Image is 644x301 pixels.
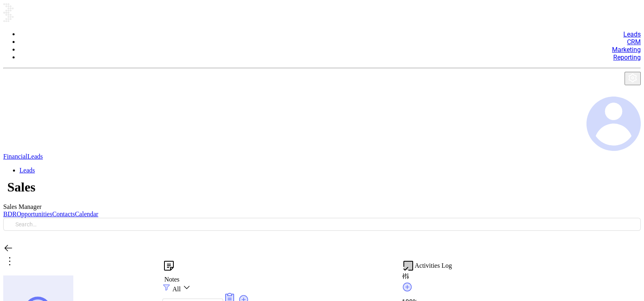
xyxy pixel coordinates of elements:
a: Marketing [612,46,641,54]
a: Calendar [75,211,98,217]
span: Sales Manager [3,203,42,210]
a: Leads [19,167,35,174]
img: iconSetting [628,73,638,83]
a: BDR [3,211,17,217]
a: Opportunities [17,211,52,217]
img: iconNotification [623,85,633,95]
div: Notes [164,276,372,283]
span: search [8,221,14,227]
a: Leads [28,153,43,160]
img: logo [3,3,133,22]
a: Leads [623,30,641,38]
a: CRM [627,38,641,46]
span: Activities Log [415,262,452,269]
a: Contacts [52,211,75,217]
input: Search… [15,220,636,229]
a: Financial [3,153,28,160]
a: Reporting [613,54,641,61]
h1: Sales [7,180,641,195]
img: user [586,97,641,151]
span: All [173,286,181,292]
